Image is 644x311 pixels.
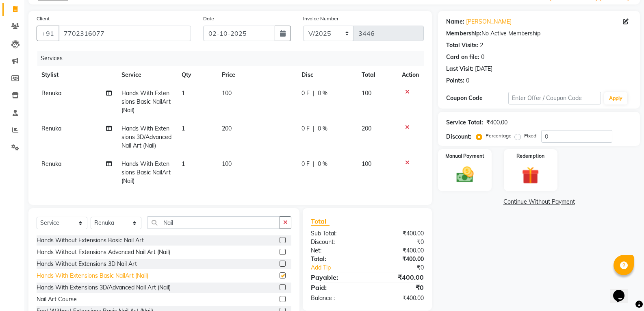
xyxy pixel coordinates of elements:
span: Renuka [41,160,61,167]
th: Disc [297,66,357,84]
a: Add Tip [305,263,378,272]
div: Net: [305,246,367,255]
div: Discount: [446,133,471,141]
div: Name: [446,17,464,26]
span: 100 [222,89,232,97]
div: Points: [446,76,464,85]
span: Total [311,217,330,226]
div: ₹0 [378,263,430,272]
div: Last Visit: [446,65,473,73]
input: Search by Name/Mobile/Email/Code [59,26,191,41]
div: Hands With Extensions 3D/Advanced Nail Art (Nail) [37,283,171,292]
span: Renuka [41,125,61,132]
span: Renuka [41,89,61,97]
button: +91 [37,26,59,41]
div: Card on file: [446,53,479,61]
div: 0 [481,53,484,61]
span: 1 [182,160,185,167]
div: ₹0 [367,238,430,246]
iframe: chat widget [610,278,636,303]
div: Sub Total: [305,229,367,238]
div: ₹400.00 [367,272,430,282]
span: 100 [362,89,371,97]
span: 200 [362,125,371,132]
div: Membership: [446,29,481,38]
span: 0 % [318,124,327,133]
span: 100 [362,160,371,167]
span: | [313,89,314,98]
span: 0 F [301,160,310,168]
div: 2 [480,41,483,50]
a: [PERSON_NAME] [466,17,512,26]
label: Redemption [516,152,544,160]
div: Payable: [305,272,367,282]
span: 100 [222,160,232,167]
div: Hands Without Extensions Advanced Nail Art (Nail) [37,248,170,257]
span: 1 [182,89,185,97]
div: Service Total: [446,118,483,127]
span: | [313,160,314,168]
span: 0 F [301,89,310,98]
div: ₹0 [367,283,430,292]
div: Services [37,51,430,66]
label: Manual Payment [445,152,484,160]
img: _cash.svg [451,165,479,185]
th: Total [357,66,397,84]
div: Discount: [305,238,367,246]
img: _gift.svg [516,165,544,186]
div: No Active Membership [446,29,632,38]
label: Date [203,15,214,22]
input: Search or Scan [147,216,280,229]
div: Nail Art Course [37,295,77,304]
label: Invoice Number [303,15,338,22]
th: Price [217,66,297,84]
button: Apply [604,92,627,104]
span: Hands With Extensions 3D/Advanced Nail Art (Nail) [121,125,171,149]
label: Percentage [486,132,512,139]
div: ₹400.00 [367,255,430,263]
div: [DATE] [475,65,492,73]
div: Balance : [305,294,367,302]
input: Enter Offer / Coupon Code [508,92,601,104]
span: 0 % [318,89,327,98]
span: 0 F [301,124,310,133]
div: 0 [466,76,469,85]
span: | [313,124,314,133]
th: Service [117,66,177,84]
div: Hands Without Extensions 3D Nail Art [37,260,137,268]
div: Hands With Extensions Basic NailArt (Nail) [37,272,148,280]
label: Client [37,15,50,22]
div: ₹400.00 [367,229,430,238]
span: 200 [222,125,232,132]
th: Action [397,66,424,84]
div: ₹400.00 [367,294,430,302]
div: ₹400.00 [486,118,507,127]
div: Total: [305,255,367,263]
th: Stylist [37,66,117,84]
div: Paid: [305,283,367,292]
span: 0 % [318,160,327,168]
th: Qty [177,66,217,84]
div: ₹400.00 [367,246,430,255]
span: Hands With Extensions Basic NailArt (Nail) [121,89,171,114]
a: Continue Without Payment [440,198,638,206]
span: 1 [182,125,185,132]
span: Hands With Extensions Basic NailArt (Nail) [121,160,171,185]
label: Fixed [524,132,536,139]
div: Coupon Code [446,94,508,102]
div: Total Visits: [446,41,478,50]
div: Hands Without Extensions Basic Nail Art [37,236,144,245]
